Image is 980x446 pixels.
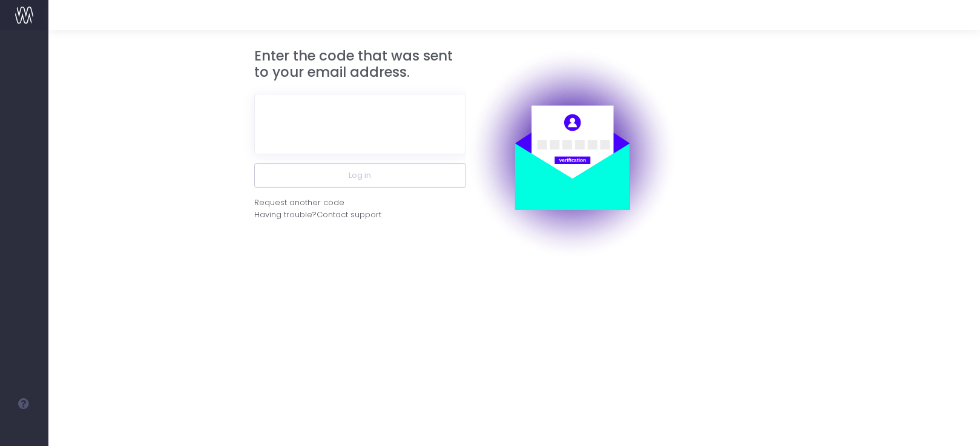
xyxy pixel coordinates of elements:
[466,48,678,260] img: auth.png
[254,209,466,221] div: Having trouble?
[317,209,381,221] span: Contact support
[254,197,344,209] div: Request another code
[254,163,466,188] button: Log in
[15,422,33,440] img: images/default_profile_image.png
[254,48,466,81] h3: Enter the code that was sent to your email address.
